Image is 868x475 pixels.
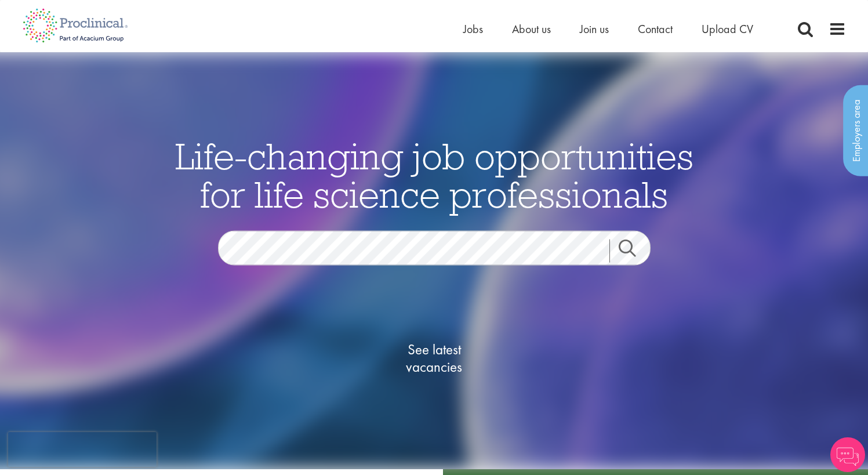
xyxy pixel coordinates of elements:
[376,341,492,376] span: See latest vacancies
[512,21,551,37] a: About us
[175,133,693,217] span: Life-changing job opportunities for life science professionals
[638,21,673,37] a: Contact
[463,21,483,37] a: Jobs
[8,432,157,467] iframe: reCAPTCHA
[580,21,609,37] a: Join us
[609,240,659,263] a: Job search submit button
[376,295,492,422] a: See latestvacancies
[702,21,753,37] a: Upload CV
[830,437,865,472] img: Chatbot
